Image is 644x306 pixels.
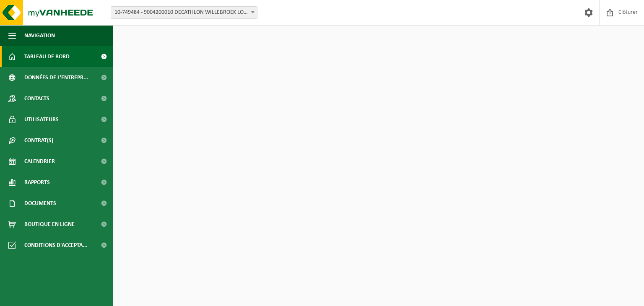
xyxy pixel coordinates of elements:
span: Calendrier [24,151,55,172]
span: Navigation [24,25,55,46]
span: Données de l'entrepr... [24,67,88,88]
span: Tableau de bord [24,46,70,67]
span: Conditions d'accepta... [24,235,88,256]
span: Boutique en ligne [24,214,75,235]
span: 10-749484 - 9004200010 DECATHLON WILLEBROEK LOGISTIEK - WILLEBROEK [111,7,257,18]
span: Rapports [24,172,50,193]
span: Contacts [24,88,49,109]
span: 10-749484 - 9004200010 DECATHLON WILLEBROEK LOGISTIEK - WILLEBROEK [111,6,257,19]
span: Contrat(s) [24,130,53,151]
span: Documents [24,193,56,214]
span: Utilisateurs [24,109,59,130]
